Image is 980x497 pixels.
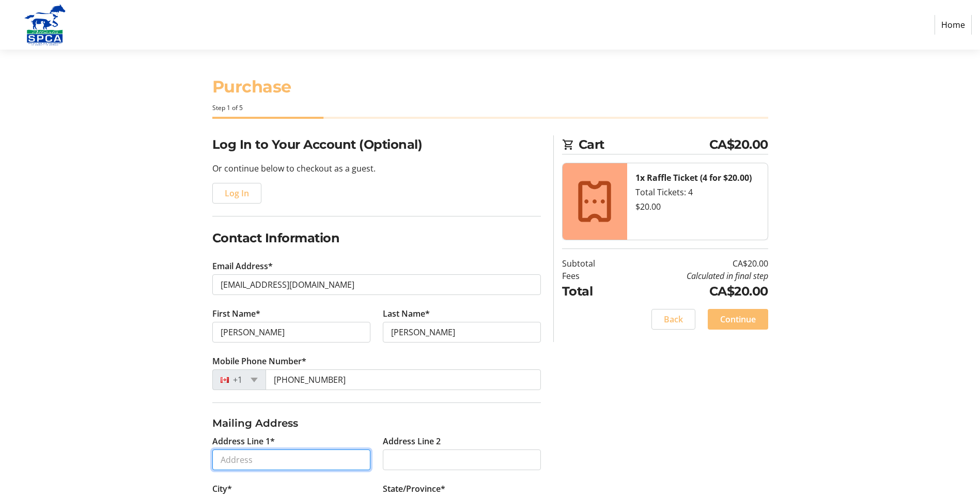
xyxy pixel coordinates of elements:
[212,355,306,367] label: Mobile Phone Number*
[621,282,768,301] td: CA$20.00
[212,483,232,495] label: City*
[621,270,768,282] td: Calculated in final step
[709,135,768,154] span: CA$20.00
[212,103,768,113] div: Step 1 of 5
[212,307,260,320] label: First Name*
[562,270,621,282] td: Fees
[651,309,695,330] button: Back
[562,282,621,301] td: Total
[225,187,249,199] span: Log In
[212,260,273,272] label: Email Address*
[212,229,541,247] h2: Contact Information
[562,257,621,270] td: Subtotal
[212,74,768,99] h1: Purchase
[708,309,768,330] button: Continue
[621,257,768,270] td: CA$20.00
[579,135,709,154] span: Cart
[212,135,541,154] h2: Log In to Your Account (Optional)
[635,172,752,183] strong: 1x Raffle Ticket (4 for $20.00)
[664,313,683,325] span: Back
[212,183,261,204] button: Log In
[8,4,82,45] img: Alberta SPCA's Logo
[266,369,541,390] input: (506) 234-5678
[635,200,759,213] div: $20.00
[212,162,541,175] p: Or continue below to checkout as a guest.
[212,415,541,431] h3: Mailing Address
[383,483,445,495] label: State/Province*
[635,186,759,198] div: Total Tickets: 4
[935,15,972,35] a: Home
[383,307,430,320] label: Last Name*
[212,449,370,470] input: Address
[383,435,441,447] label: Address Line 2
[212,435,275,447] label: Address Line 1*
[720,313,756,325] span: Continue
